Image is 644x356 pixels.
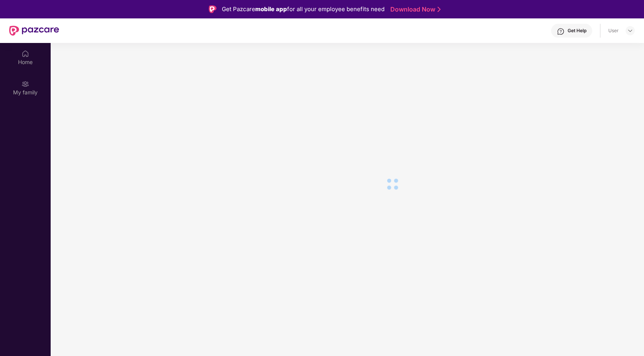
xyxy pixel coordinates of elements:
[438,5,441,13] img: Stroke
[21,50,29,58] img: svg+xml;base64,PHN2ZyBpZD0iSG9tZSIgeG1sbnM9Imh0dHA6Ly93d3cudzMub3JnLzIwMDAvc3ZnIiB3aWR0aD0iMjAiIG...
[222,5,385,14] div: Get Pazcare for all your employee benefits need
[9,26,59,36] img: New Pazcare Logo
[21,80,29,88] img: svg+xml;base64,PHN2ZyB3aWR0aD0iMjAiIGhlaWdodD0iMjAiIHZpZXdCb3g9IjAgMCAyMCAyMCIgZmlsbD0ibm9uZSIgeG...
[209,5,216,13] img: Logo
[627,28,633,34] img: svg+xml;base64,PHN2ZyBpZD0iRHJvcGRvd24tMzJ4MzIiIHhtbG5zPSJodHRwOi8vd3d3LnczLm9yZy8yMDAwL3N2ZyIgd2...
[608,28,619,34] div: User
[557,28,565,35] img: svg+xml;base64,PHN2ZyBpZD0iSGVscC0zMngzMiIgeG1sbnM9Imh0dHA6Ly93d3cudzMub3JnLzIwMDAvc3ZnIiB3aWR0aD...
[568,28,586,34] div: Get Help
[255,5,287,13] strong: mobile app
[390,5,438,13] a: Download Now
